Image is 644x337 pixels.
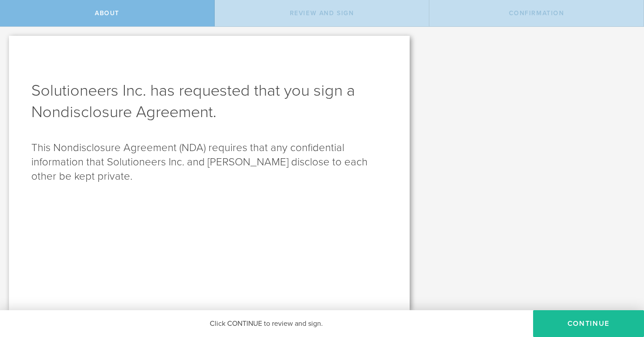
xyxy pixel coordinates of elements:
span: About [95,9,119,17]
h1: Solutioneers Inc. has requested that you sign a Nondisclosure Agreement . [31,80,387,123]
span: Review and sign [290,9,354,17]
p: This Nondisclosure Agreement (NDA) requires that any confidential information that Solutioneers I... [31,141,387,184]
button: Continue [533,310,644,337]
span: Confirmation [509,9,564,17]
